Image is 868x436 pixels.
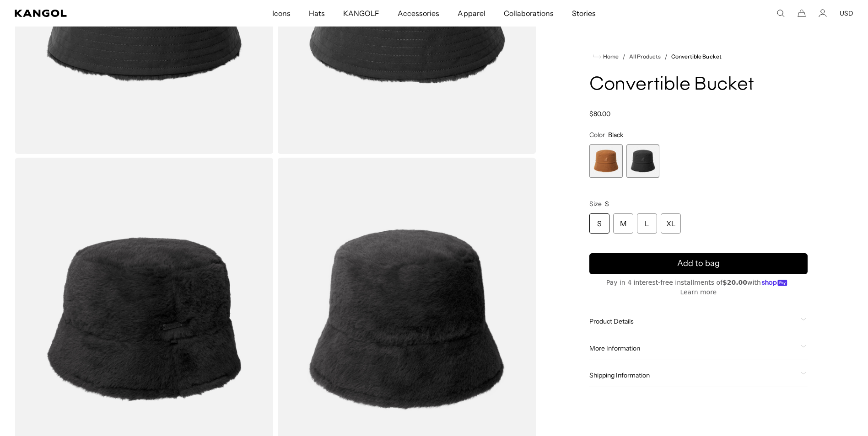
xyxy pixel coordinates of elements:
div: XL [661,213,681,234]
span: Add to bag [677,257,720,270]
label: Black [626,144,660,178]
div: S [589,213,609,234]
button: USD [840,9,853,17]
a: All Products [629,53,661,60]
span: Home [601,53,619,60]
span: Size [589,200,602,208]
span: Black [608,131,623,139]
a: Home [593,53,619,61]
span: Product Details [589,317,797,325]
div: 1 of 2 [589,144,623,178]
span: Shipping Information [589,371,797,379]
span: More Information [589,344,797,352]
li: / [619,51,625,62]
a: Account [819,9,827,17]
span: S [605,200,609,208]
span: $80.00 [589,110,610,118]
span: Color [589,131,605,139]
nav: breadcrumbs [589,51,808,62]
summary: Search here [776,9,785,17]
button: Add to bag [589,253,808,274]
li: / [661,51,668,62]
button: Cart [798,9,806,17]
div: L [637,213,657,234]
label: Rustic Caramel [589,144,623,178]
a: Convertible Bucket [671,53,722,60]
a: Kangol [15,10,180,17]
div: 2 of 2 [626,144,660,178]
div: M [613,213,633,234]
h1: Convertible Bucket [589,75,808,95]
